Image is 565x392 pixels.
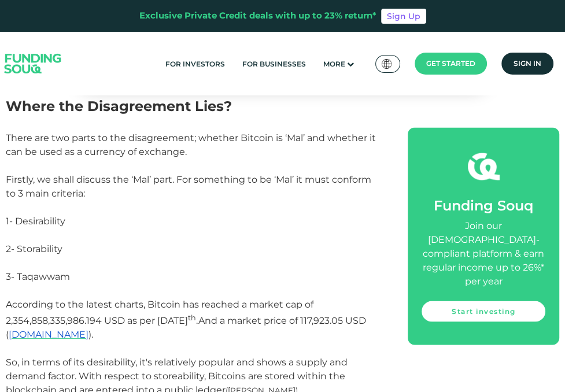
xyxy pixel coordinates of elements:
sup: th [188,313,196,321]
span: 3- Taqawwam [6,271,70,282]
img: fsicon [468,150,500,182]
a: [DOMAIN_NAME] [9,329,88,340]
a: Sign in [501,53,553,75]
span: More [323,60,345,68]
span: There are two parts to the disagreement; whether Bitcoin is ‘Mal’ and whether it can be used as a... [6,132,376,157]
a: Start investing [422,301,545,322]
a: For Businesses [239,54,309,73]
span: Sign in [514,59,541,68]
img: SA Flag [382,59,392,69]
span: Firstly, we shall discuss the ‘Mal’ part. For something to be ‘Mal’ it must conform to 3 main cri... [6,174,371,199]
span: 2- Storability [6,243,62,254]
div: Join our [DEMOGRAPHIC_DATA]-compliant platform & earn regular income up to 26%* per year [422,219,545,289]
span: Where the Disagreement Lies? [6,98,232,114]
a: For Investors [163,54,228,73]
span: 1- Desirability [6,216,65,227]
span: According to the latest charts, Bitcoin has reached a market cap of 2,354,858,335,986.194 USD as ... [6,299,366,339]
span: Get started [426,59,475,68]
div: Exclusive Private Credit deals with up to 23% return* [139,9,376,23]
a: Sign Up [381,9,426,24]
span: Funding Souq [434,197,533,213]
